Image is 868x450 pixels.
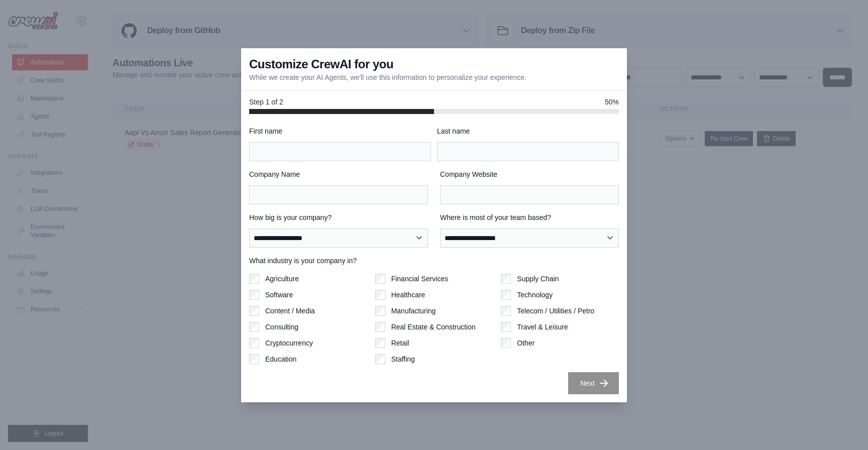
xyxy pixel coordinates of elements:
label: Real Estate & Construction [391,322,476,332]
label: How big is your company? [249,212,428,222]
label: What industry is your company in? [249,256,619,266]
label: Retail [391,338,409,348]
label: Company Website [440,169,619,179]
label: First name [249,126,431,136]
label: Content / Media [265,306,315,316]
label: Software [265,290,293,300]
label: Technology [517,290,553,300]
label: Supply Chain [517,274,559,284]
p: While we create your AI Agents, we'll use this information to personalize your experience. [249,72,526,82]
label: Manufacturing [391,306,436,316]
label: Other [517,338,534,348]
label: Cryptocurrency [265,338,313,348]
label: Financial Services [391,274,449,284]
label: Consulting [265,322,298,332]
label: Company Name [249,169,428,179]
label: Healthcare [391,290,425,300]
label: Agriculture [265,274,299,284]
span: Step 1 of 2 [249,97,283,107]
label: Travel & Leisure [517,322,568,332]
span: 50% [605,97,619,107]
button: Next [568,372,619,394]
label: Staffing [391,354,415,364]
label: Education [265,354,296,364]
h3: Customize CrewAI for you [249,56,393,72]
label: Last name [437,126,619,136]
label: Telecom / Utilities / Petro [517,306,594,316]
label: Where is most of your team based? [440,212,619,222]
